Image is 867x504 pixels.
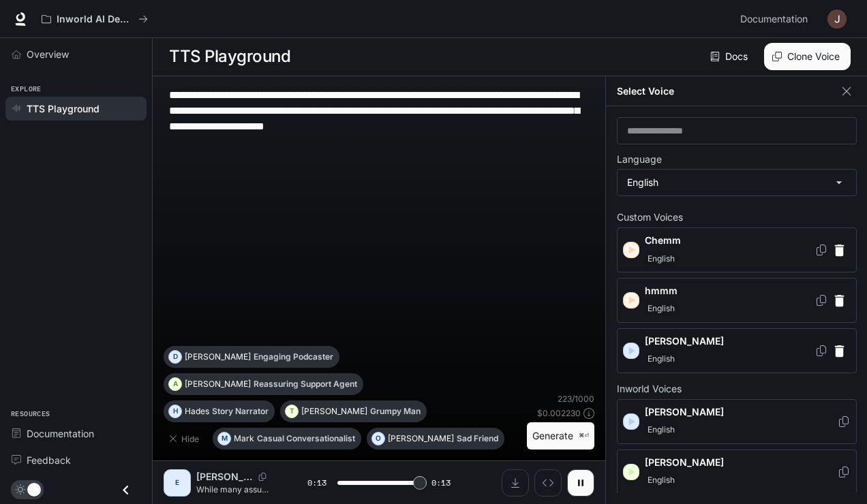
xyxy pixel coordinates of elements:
button: Inspect [534,469,562,497]
a: Documentation [735,5,818,33]
div: E [166,472,188,494]
p: While many assume a Bachelor’s qualification is required for a skilled visa, [GEOGRAPHIC_DATA] al... [196,484,275,495]
span: 0:13 [307,476,326,490]
p: [PERSON_NAME] [645,334,815,348]
button: Close drawer [110,476,141,504]
button: Download audio [502,469,529,497]
p: [PERSON_NAME] [388,435,454,443]
div: O [372,428,384,450]
button: HHadesStory Narrator [164,400,275,422]
button: Copy Voice ID [815,345,828,356]
p: [PERSON_NAME] [196,470,253,484]
span: Dark mode toggle [27,482,41,497]
p: Custom Voices [617,212,857,222]
button: All workspaces [35,5,154,33]
a: Docs [708,43,753,70]
h1: TTS Playground [169,43,290,70]
span: English [645,351,678,367]
div: H [169,400,181,422]
button: Copy Voice ID [815,295,828,306]
p: Grumpy Man [370,407,421,415]
p: Language [617,155,662,164]
img: User avatar [827,10,847,29]
p: [PERSON_NAME] [301,407,367,415]
span: 0:13 [431,476,451,490]
p: Sad Friend [457,435,498,443]
div: English [618,170,856,195]
p: Inworld Voices [617,384,857,394]
button: Copy Voice ID [837,416,851,427]
div: D [169,346,181,368]
button: A[PERSON_NAME]Reassuring Support Agent [164,373,363,395]
div: T [286,400,298,422]
div: M [218,428,230,450]
p: Story Narrator [212,407,269,415]
div: A [169,373,181,395]
a: Overview [5,42,147,66]
button: Copy Voice ID [253,473,272,481]
button: Hide [164,428,207,450]
span: TTS Playground [27,101,100,116]
button: O[PERSON_NAME]Sad Friend [367,428,504,450]
a: TTS Playground [5,97,147,121]
button: Copy Voice ID [837,467,851,477]
span: Documentation [27,426,94,441]
button: MMarkCasual Conversationalist [213,428,361,450]
p: [PERSON_NAME] [185,353,251,361]
p: [PERSON_NAME] [645,405,837,419]
span: English [645,472,678,488]
p: ⌘⏎ [579,432,589,440]
p: hmmm [645,284,815,298]
p: $ 0.002230 [537,407,581,419]
button: Copy Voice ID [815,245,828,255]
p: [PERSON_NAME] [645,456,837,469]
span: English [645,300,678,317]
button: D[PERSON_NAME]Engaging Podcaster [164,346,339,368]
span: Feedback [27,453,71,467]
span: Documentation [740,11,808,28]
p: Reassuring Support Agent [254,380,357,388]
p: Inworld AI Demos [57,14,133,25]
span: English [645,422,678,438]
button: User avatar [823,5,851,33]
a: Documentation [5,422,147,445]
p: Hades [185,407,209,415]
p: Casual Conversationalist [257,435,355,443]
button: T[PERSON_NAME]Grumpy Man [280,400,427,422]
a: Feedback [5,448,147,472]
button: Clone Voice [764,43,851,70]
p: 223 / 1000 [558,393,594,405]
button: Generate⌘⏎ [527,422,594,450]
p: Chemm [645,234,815,247]
p: [PERSON_NAME] [185,380,251,388]
p: Mark [234,435,254,443]
span: English [645,251,678,267]
p: Engaging Podcaster [254,353,333,361]
span: Overview [27,47,69,61]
